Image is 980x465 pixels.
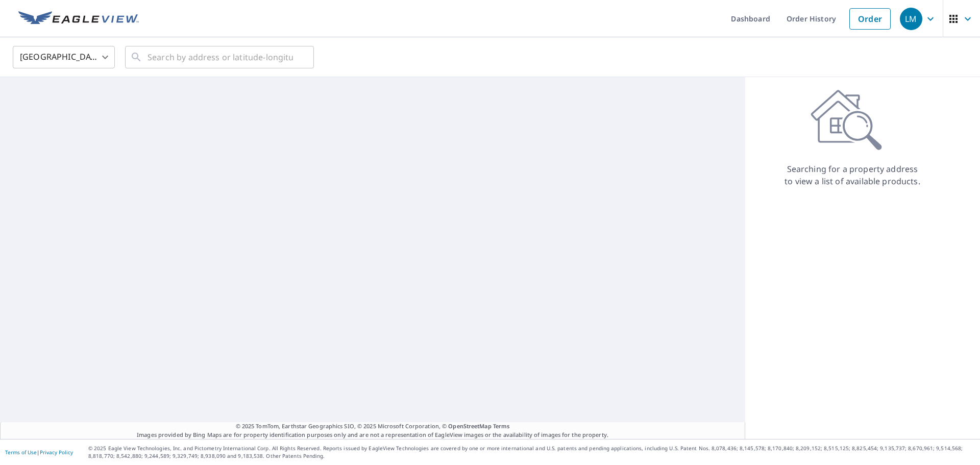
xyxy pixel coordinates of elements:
[784,163,921,187] p: Searching for a property address to view a list of available products.
[40,449,73,456] a: Privacy Policy
[236,422,510,431] span: © 2025 TomTom, Earthstar Geographics SIO, © 2025 Microsoft Corporation, ©
[448,422,491,430] a: OpenStreetMap
[18,11,139,27] img: EV Logo
[88,445,975,460] p: © 2025 Eagle View Technologies, Inc. and Pictometry International Corp. All Rights Reserved. Repo...
[13,43,115,71] div: [GEOGRAPHIC_DATA]
[849,8,891,30] a: Order
[493,422,510,430] a: Terms
[900,8,922,30] div: LM
[148,43,293,71] input: Search by address or latitude-longitude
[5,449,73,455] p: |
[5,449,37,456] a: Terms of Use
